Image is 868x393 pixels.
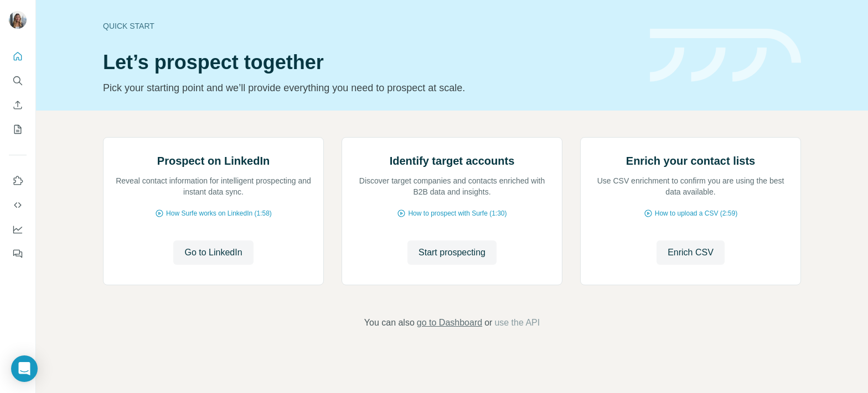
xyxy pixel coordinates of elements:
button: Start prospecting [407,240,497,265]
button: Search [9,71,27,91]
h2: Prospect on LinkedIn [157,153,270,169]
span: You can also [364,316,415,329]
h2: Enrich your contact lists [626,153,755,169]
button: Go to LinkedIn [173,240,253,265]
button: Quick start [9,46,27,66]
span: Start prospecting [418,246,485,259]
button: Use Surfe on LinkedIn [9,171,27,191]
p: Reveal contact information for intelligent prospecting and instant data sync. [115,175,312,197]
button: Dashboard [9,219,27,239]
button: My lists [9,119,27,139]
p: Discover target companies and contacts enriched with B2B data and insights. [353,175,551,197]
button: Enrich CSV [9,95,27,115]
img: banner [650,29,801,82]
span: Enrich CSV [668,246,714,259]
span: Go to LinkedIn [184,246,242,259]
p: Use CSV enrichment to confirm you are using the best data available. [592,175,789,197]
div: Quick start [103,20,637,32]
h2: Identify target accounts [390,153,515,169]
span: How Surfe works on LinkedIn (1:58) [166,208,272,218]
button: Use Surfe API [9,195,27,215]
p: Pick your starting point and we’ll provide everything you need to prospect at scale. [103,80,637,96]
h1: Let’s prospect together [103,51,637,74]
button: Feedback [9,244,27,264]
button: Enrich CSV [657,240,725,265]
button: use the API [494,316,540,329]
button: go to Dashboard [417,316,482,329]
div: Open Intercom Messenger [11,355,38,382]
span: or [484,316,492,329]
img: Avatar [9,11,27,29]
span: How to upload a CSV (2:59) [655,208,737,218]
span: How to prospect with Surfe (1:30) [408,208,507,218]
